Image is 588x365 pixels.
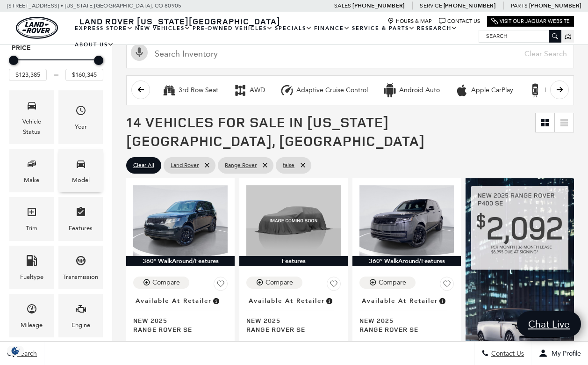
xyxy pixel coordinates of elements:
[383,83,397,97] div: Android Auto
[134,20,192,36] a: New Vehicles
[5,346,26,356] img: Opt-Out Icon
[133,185,228,256] img: 2025 Land Rover Range Rover SE
[74,20,134,36] a: EXPRESS STORE
[274,20,313,36] a: Specials
[399,86,440,95] div: Android Auto
[74,20,479,53] nav: Main Navigation
[283,160,294,171] span: false
[26,301,37,320] span: Mileage
[58,197,103,241] div: FeaturesFeatures
[152,278,180,287] div: Compare
[58,294,103,337] div: EngineEngine
[528,83,542,97] div: Backup Camera
[179,86,218,95] div: 3rd Row Seat
[26,253,37,272] span: Fueltype
[7,2,181,9] a: [STREET_ADDRESS] • [US_STATE][GEOGRAPHIC_DATA], CO 80905
[26,97,37,117] span: Vehicle
[239,256,348,266] div: Features
[20,272,43,282] div: Fueltype
[351,20,416,36] a: Service & Parts
[72,320,90,330] div: Engine
[75,156,86,175] span: Model
[359,185,454,256] img: 2025 Land Rover Range Rover SE
[379,278,406,287] div: Compare
[550,80,569,99] button: scroll right
[334,2,351,9] span: Sales
[529,2,581,9] a: [PHONE_NUMBER]
[9,52,103,81] div: Price
[21,320,43,330] div: Mileage
[136,296,212,306] span: Available at Retailer
[325,296,333,306] span: Vehicle is in stock and ready for immediate delivery. Due to demand, availability is subject to c...
[58,149,103,192] div: ModelModel
[327,277,341,294] button: Save Vehicle
[479,30,561,42] input: Search
[359,316,447,325] span: New 2025
[126,39,574,68] input: Search Inventory
[75,204,86,223] span: Features
[249,296,325,306] span: Available at Retailer
[438,296,446,306] span: Vehicle is in stock and ready for immediate delivery. Due to demand, availability is subject to c...
[26,204,37,223] span: Trim
[133,325,221,334] span: Range Rover SE
[72,175,90,185] div: Model
[75,102,86,122] span: Year
[233,83,247,97] div: AWD
[9,69,47,81] input: Minimum
[69,223,93,234] div: Features
[420,2,442,9] span: Service
[246,277,302,289] button: Compare Vehicle
[387,18,432,25] a: Hours & Map
[359,277,416,289] button: Compare Vehicle
[523,318,574,330] span: Chat Live
[246,294,341,334] a: Available at RetailerNew 2025Range Rover SE
[359,325,447,334] span: Range Rover SE
[75,122,87,132] div: Year
[75,301,86,320] span: Engine
[74,15,286,27] a: Land Rover [US_STATE][GEOGRAPHIC_DATA]
[225,160,257,171] span: Range Rover
[58,246,103,289] div: TransmissionTransmission
[9,149,54,192] div: MakeMake
[471,86,513,95] div: Apple CarPlay
[491,18,570,25] a: Visit Our Jaguar Website
[296,86,368,95] div: Adaptive Cruise Control
[171,160,199,171] span: Land Rover
[133,160,154,171] span: Clear All
[131,80,150,99] button: scroll left
[531,342,588,365] button: Open user profile menu
[214,277,228,294] button: Save Vehicle
[9,90,54,144] div: VehicleVehicle Status
[250,86,265,95] div: AWD
[352,2,404,9] a: [PHONE_NUMBER]
[5,346,26,356] section: Click to Open Cookie Consent Modal
[212,296,220,306] span: Vehicle is in stock and ready for immediate delivery. Due to demand, availability is subject to c...
[133,277,189,289] button: Compare Vehicle
[378,80,445,100] button: Android AutoAndroid Auto
[79,15,280,27] span: Land Rover [US_STATE][GEOGRAPHIC_DATA]
[16,117,47,137] div: Vehicle Status
[58,90,103,144] div: YearYear
[24,175,39,185] div: Make
[65,69,103,81] input: Maximum
[16,17,58,39] img: Land Rover
[450,80,518,100] button: Apple CarPlayApple CarPlay
[246,316,334,325] span: New 2025
[517,311,581,337] a: Chat Live
[26,156,37,175] span: Make
[9,294,54,337] div: MileageMileage
[313,20,351,36] a: Finance
[352,256,461,266] div: 360° WalkAround/Features
[9,56,18,65] div: Minimum Price
[455,83,469,97] div: Apple CarPlay
[362,296,438,306] span: Available at Retailer
[416,20,459,36] a: Research
[133,294,228,334] a: Available at RetailerNew 2025Range Rover SE
[63,272,98,282] div: Transmission
[74,36,115,53] a: About Us
[16,17,58,39] a: land-rover
[126,112,425,150] span: 14 Vehicles for Sale in [US_STATE][GEOGRAPHIC_DATA], [GEOGRAPHIC_DATA]
[157,80,223,100] button: 3rd Row Seat3rd Row Seat
[511,2,528,9] span: Parts
[133,316,221,325] span: New 2025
